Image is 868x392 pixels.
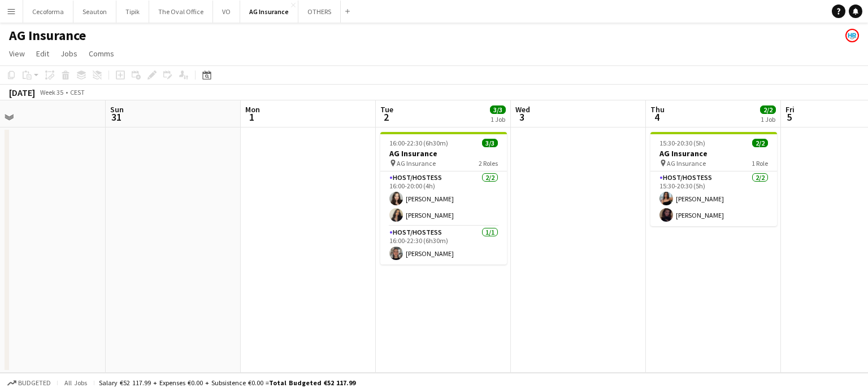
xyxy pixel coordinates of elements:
[298,1,341,23] button: OTHERS
[6,377,53,389] button: Budgeted
[491,115,505,124] div: 1 Job
[269,378,355,387] span: Total Budgeted €52 117.99
[9,27,86,44] h1: AG Insurance
[23,1,73,23] button: Cecoforma
[650,132,777,226] app-job-card: 15:30-20:30 (5h)2/2AG Insurance AG Insurance1 RoleHost/Hostess2/215:30-20:30 (5h)[PERSON_NAME][PE...
[760,105,776,114] span: 2/2
[379,111,393,124] span: 2
[213,1,240,23] button: VO
[752,139,768,147] span: 2/2
[18,379,51,387] span: Budgeted
[479,159,498,168] span: 2 Roles
[650,148,777,158] h3: AG Insurance
[845,29,859,42] app-user-avatar: HR Team
[108,111,124,124] span: 31
[380,148,507,158] h3: AG Insurance
[70,88,85,96] div: CEST
[84,46,119,61] a: Comms
[482,139,498,147] span: 3/3
[73,1,116,23] button: Seauton
[659,139,705,147] span: 15:30-20:30 (5h)
[110,104,124,114] span: Sun
[56,46,82,61] a: Jobs
[149,1,213,23] button: The Oval Office
[650,171,777,226] app-card-role: Host/Hostess2/215:30-20:30 (5h)[PERSON_NAME][PERSON_NAME]
[116,1,149,23] button: Tipik
[240,1,298,23] button: AG Insurance
[785,104,795,114] span: Fri
[784,111,795,124] span: 5
[60,49,77,59] span: Jobs
[515,104,530,114] span: Wed
[36,49,49,59] span: Edit
[650,104,665,114] span: Thu
[761,115,775,124] div: 1 Job
[667,159,706,168] span: AG Insurance
[380,171,507,226] app-card-role: Host/Hostess2/216:00-20:00 (4h)[PERSON_NAME][PERSON_NAME]
[380,104,393,114] span: Tue
[62,378,89,387] span: All jobs
[397,159,436,168] span: AG Insurance
[244,111,260,124] span: 1
[245,104,260,114] span: Mon
[9,87,35,98] div: [DATE]
[389,139,448,147] span: 16:00-22:30 (6h30m)
[37,88,66,96] span: Week 35
[5,46,29,61] a: View
[380,132,507,265] app-job-card: 16:00-22:30 (6h30m)3/3AG Insurance AG Insurance2 RolesHost/Hostess2/216:00-20:00 (4h)[PERSON_NAME...
[490,105,506,114] span: 3/3
[99,378,355,387] div: Salary €52 117.99 + Expenses €0.00 + Subsistence €0.00 =
[89,49,114,59] span: Comms
[9,49,25,59] span: View
[32,46,54,61] a: Edit
[649,111,665,124] span: 4
[752,159,768,168] span: 1 Role
[380,226,507,265] app-card-role: Host/Hostess1/116:00-22:30 (6h30m)[PERSON_NAME]
[514,111,530,124] span: 3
